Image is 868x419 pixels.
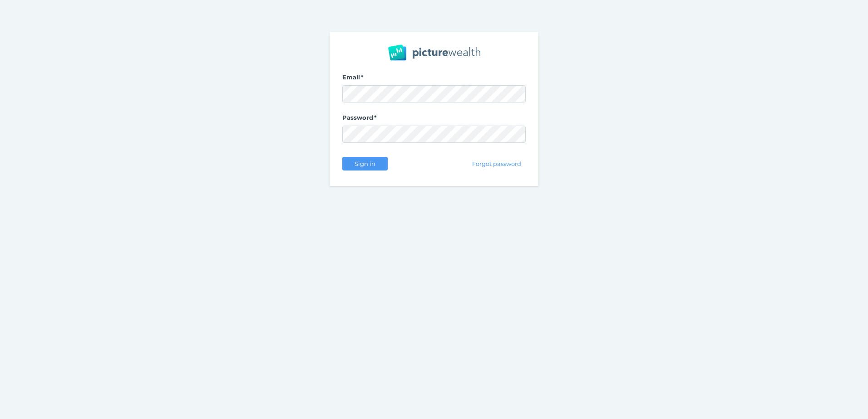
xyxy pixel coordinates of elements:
[468,157,526,171] button: Forgot password
[388,44,480,61] img: PW
[342,114,526,126] label: Password
[342,157,388,171] button: Sign in
[342,73,526,85] label: Email
[469,160,525,167] span: Forgot password
[350,160,379,167] span: Sign in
